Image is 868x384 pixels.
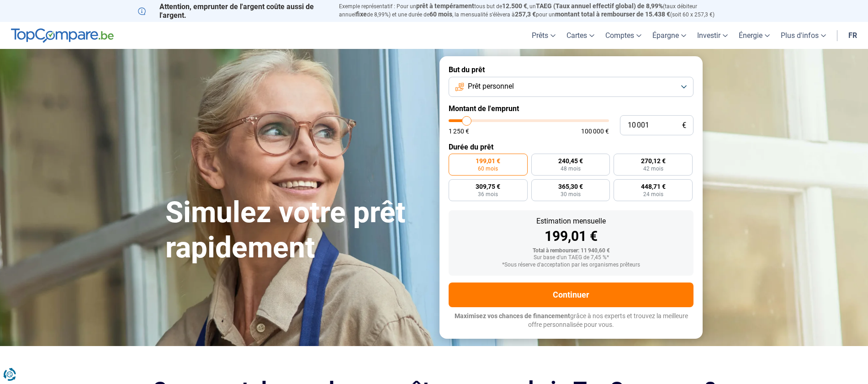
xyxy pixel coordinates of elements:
[502,2,527,10] span: 12.500 €
[456,218,686,225] div: Estimation mensuelle
[449,312,693,330] p: grâce à nos experts et trouvez la meilleure offre personnalisée pour vous.
[449,77,693,97] button: Prêt personnel
[843,22,863,49] a: fr
[478,166,498,171] span: 60 mois
[455,312,570,320] span: Maximisez vos chances de financement
[476,158,500,164] span: 199,01 €
[476,183,500,190] span: 309,75 €
[561,166,581,171] span: 48 mois
[515,11,536,18] span: 257,3 €
[449,143,693,151] label: Durée du prêt
[478,192,498,197] span: 36 mois
[581,128,609,134] span: 100 000 €
[456,229,686,243] div: 199,01 €
[641,183,666,190] span: 448,71 €
[641,158,666,164] span: 270,12 €
[449,65,693,74] label: But du prêt
[456,262,686,268] div: *Sous réserve d'acceptation par les organismes prêteurs
[558,183,583,190] span: 365,30 €
[416,2,474,10] span: prêt à tempérament
[11,28,114,43] img: TopCompare
[429,11,452,18] span: 60 mois
[775,22,831,49] a: Plus d'infos
[526,22,561,49] a: Prêts
[561,22,600,49] a: Cartes
[643,192,663,197] span: 24 mois
[138,2,328,20] p: Attention, emprunter de l'argent coûte aussi de l'argent.
[468,81,514,91] span: Prêt personnel
[733,22,775,49] a: Énergie
[449,104,693,113] label: Montant de l'emprunt
[692,22,733,49] a: Investir
[682,122,686,129] span: €
[339,2,730,19] p: Exemple représentatif : Pour un tous but de , un (taux débiteur annuel de 8,99%) et une durée de ...
[600,22,647,49] a: Comptes
[449,128,469,134] span: 1 250 €
[456,255,686,261] div: Sur base d'un TAEG de 7,45 %*
[643,166,663,171] span: 42 mois
[536,2,663,10] span: TAEG (Taux annuel effectif global) de 8,99%
[561,192,581,197] span: 30 mois
[555,11,670,18] span: montant total à rembourser de 15.438 €
[558,158,583,164] span: 240,45 €
[356,11,367,18] span: fixe
[456,248,686,254] div: Total à rembourser: 11 940,60 €
[165,195,429,266] h1: Simulez votre prêt rapidement
[647,22,692,49] a: Épargne
[449,283,693,307] button: Continuer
